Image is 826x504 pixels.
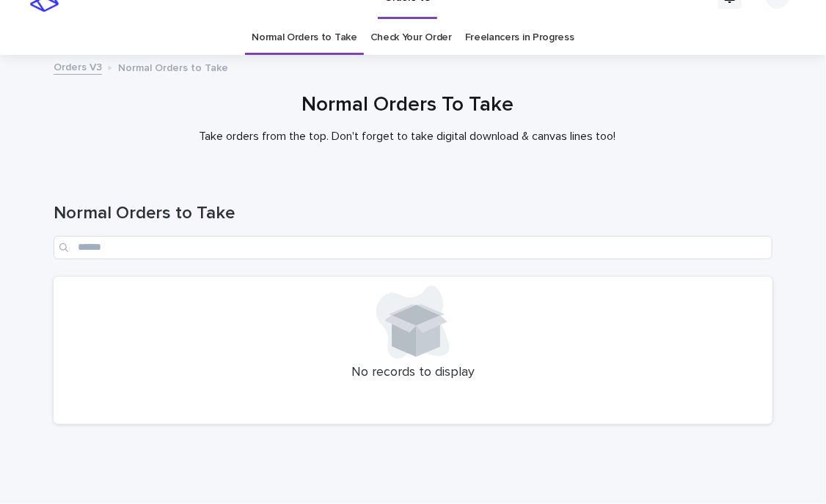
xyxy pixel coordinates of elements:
input: Search [54,236,772,259]
a: Check Your Order [370,21,452,55]
h1: Normal Orders To Take [48,93,767,118]
h1: Normal Orders to Take [54,203,772,224]
p: No records to display [62,365,764,381]
p: Take orders from the top. Don't forget to take digital download & canvas lines too! [114,130,701,144]
a: Freelancers in Progress [465,21,574,55]
a: Normal Orders to Take [252,21,357,55]
p: Normal Orders to Take [118,59,228,75]
a: Orders V3 [54,58,102,75]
